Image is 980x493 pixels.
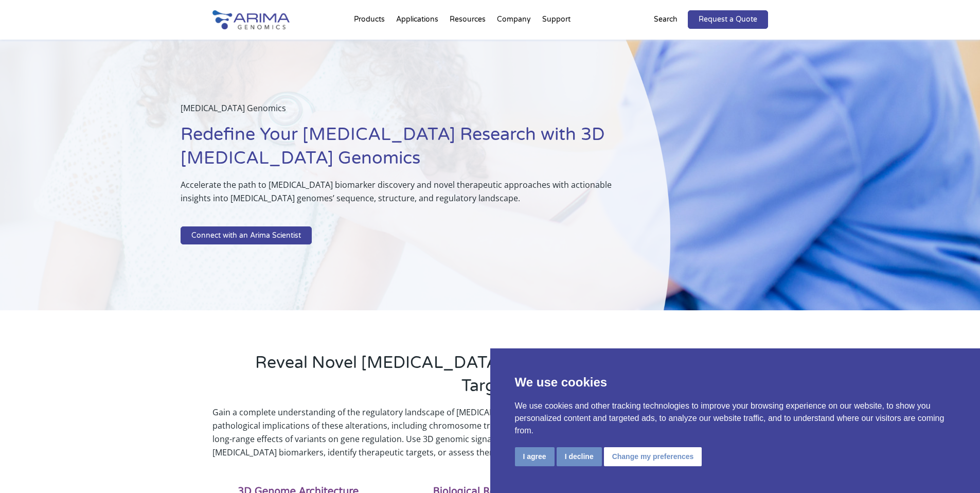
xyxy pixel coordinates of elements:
[181,101,619,123] p: [MEDICAL_DATA] Genomics
[688,10,768,29] a: Request a Quote
[181,178,619,213] p: Accelerate the path to [MEDICAL_DATA] biomarker discovery and novel therapeutic approaches with a...
[515,400,956,437] p: We use cookies and other tracking technologies to improve your browsing experience on our website...
[604,447,702,466] button: Change my preferences
[515,373,956,392] p: We use cookies
[515,447,555,466] button: I agree
[181,226,312,245] a: Connect with an Arima Scientist
[212,10,290,29] img: Arima-Genomics-logo
[254,351,727,406] h2: Reveal Novel [MEDICAL_DATA] Biomarkers and Therapeutic Targets
[557,447,602,466] button: I decline
[654,13,678,26] p: Search
[181,123,619,178] h1: Redefine Your [MEDICAL_DATA] Research with 3D [MEDICAL_DATA] Genomics
[212,406,768,459] p: Gain a complete understanding of the regulatory landscape of [MEDICAL_DATA] genomes with 3D genom...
